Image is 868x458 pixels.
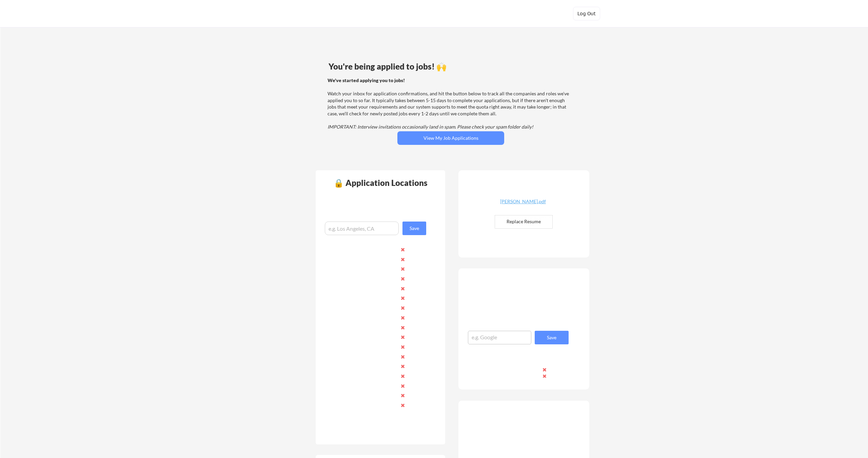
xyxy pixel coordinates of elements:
button: Log Out [573,7,600,20]
div: You're being applied to jobs! 🙌 [329,62,573,71]
button: View My Job Applications [397,131,504,145]
a: [PERSON_NAME].pdf [482,199,563,210]
button: Save [535,331,569,344]
div: 🔒 Application Locations [317,179,443,187]
input: e.g. Los Angeles, CA [325,222,399,235]
em: IMPORTANT: Interview invitations occasionally land in spam. Please check your spam folder daily! [328,124,533,130]
div: Watch your inbox for application confirmations, and hit the button below to track all the compani... [328,77,572,130]
div: [PERSON_NAME].pdf [482,199,563,204]
button: Save [402,222,426,235]
strong: We've started applying you to jobs! [328,77,405,83]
